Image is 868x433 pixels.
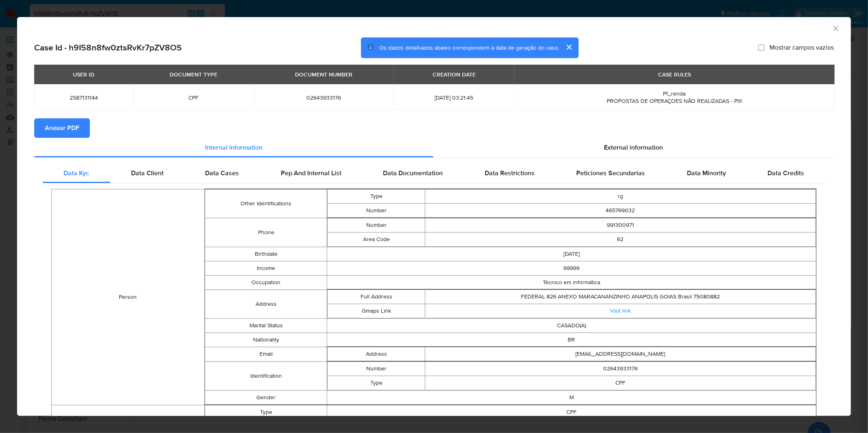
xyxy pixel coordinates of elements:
[17,17,851,416] div: closure-recommendation-modal
[290,67,357,81] div: DOCUMENT NUMBER
[328,218,425,232] td: Number
[205,189,327,218] td: Other Identifications
[63,168,89,178] span: Data Kyc
[770,44,834,52] span: Mostrar campos vazios
[165,67,222,81] div: DOCUMENT TYPE
[328,376,425,390] td: Type
[328,189,425,203] td: Type
[205,261,327,275] td: Income
[205,247,327,261] td: Birthdate
[205,405,327,419] td: Type
[34,118,90,138] button: Anexar PDF
[328,347,425,361] td: Address
[485,168,535,178] span: Data Restrictions
[425,361,816,376] td: 02643933176
[327,261,816,275] td: 99999
[425,376,816,390] td: CPF
[205,361,327,390] td: Identification
[328,304,425,318] td: Gmaps Link
[281,168,341,178] span: Pep And Internal List
[425,218,816,232] td: 991300971
[663,89,686,98] span: Pf_renda
[205,318,327,333] td: Marital Status
[68,67,99,81] div: USER ID
[327,275,816,289] td: Técnico em informática
[43,163,825,183] div: Detailed internal info
[143,94,244,101] span: CPF
[428,67,481,81] div: CREATION DATE
[205,390,327,405] td: Gender
[34,42,181,53] h2: Case Id - h9I58n8fw0ztsRvKr7pZV8OS
[263,94,384,101] span: 02643933176
[328,232,425,246] td: Area Code
[328,203,425,218] td: Number
[328,361,425,376] td: Number
[327,247,816,261] td: [DATE]
[425,232,816,246] td: 62
[404,94,504,101] span: [DATE] 03:21:45
[44,94,124,101] span: 2587131144
[832,24,839,32] button: Fechar a janela
[327,405,816,419] td: CPF
[52,189,205,405] td: Person
[577,168,645,178] span: Peticiones Secundarias
[328,289,425,304] td: Full Address
[687,168,726,178] span: Data Minority
[383,168,443,178] span: Data Documentation
[205,168,239,178] span: Data Cases
[607,97,742,105] span: PROPOSTAS DE OPERAÇOES NÃO REALIZADAS - PIX
[131,168,164,178] span: Data Client
[653,67,696,81] div: CASE RULES
[425,289,816,304] td: FEDERAL 826 ANEXO MARACANANZINHO ANAPOLIS GOIAS Brasil 75080882
[610,307,631,315] a: Visit link
[425,203,816,218] td: 465769032
[768,168,805,178] span: Data Credits
[379,44,559,52] span: Os dados detalhados abaixo correspondem à data de geração do caso.
[425,189,816,203] td: rg
[205,347,327,361] td: Email
[327,318,816,333] td: CASADO(A)
[604,143,663,152] span: External information
[34,138,834,157] div: Detailed info
[205,289,327,318] td: Address
[327,333,816,347] td: BR
[45,119,79,137] span: Anexar PDF
[425,347,816,361] td: [EMAIL_ADDRESS][DOMAIN_NAME]
[205,143,262,152] span: Internal information
[205,275,327,289] td: Occupation
[205,218,327,247] td: Phone
[327,390,816,405] td: M
[758,44,765,51] input: Mostrar campos vazios
[205,333,327,347] td: Nationality
[559,37,579,57] button: cerrar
